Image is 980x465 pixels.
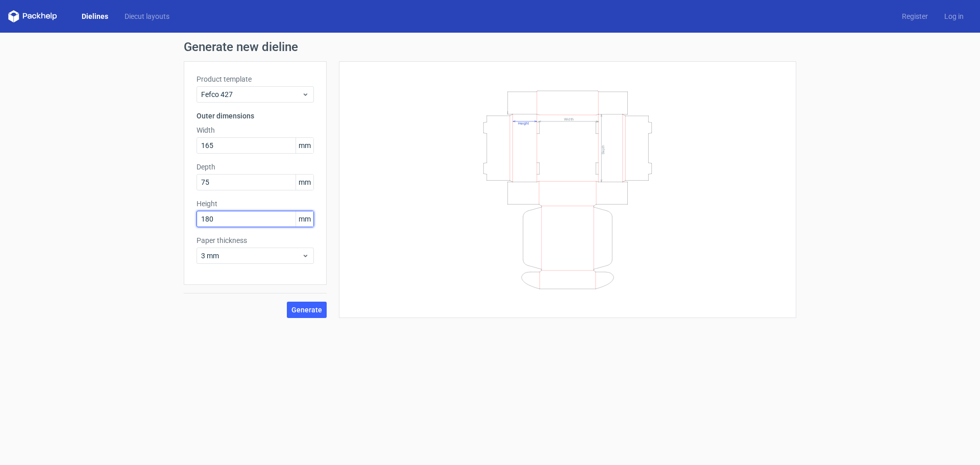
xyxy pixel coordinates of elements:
[197,125,314,135] label: Width
[197,111,314,121] h3: Outer dimensions
[518,121,529,125] text: Height
[201,89,302,100] span: Fefco 427
[291,306,322,313] span: Generate
[936,11,972,21] a: Log in
[296,138,313,153] span: mm
[116,11,178,21] a: Diecut layouts
[296,211,313,227] span: mm
[564,116,574,121] text: Width
[296,175,313,190] span: mm
[197,162,314,172] label: Depth
[894,11,936,21] a: Register
[601,144,605,154] text: Depth
[201,251,302,261] span: 3 mm
[197,199,314,209] label: Height
[73,11,116,21] a: Dielines
[197,74,314,84] label: Product template
[197,235,314,246] label: Paper thickness
[184,41,796,53] h1: Generate new dieline
[287,302,327,318] button: Generate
